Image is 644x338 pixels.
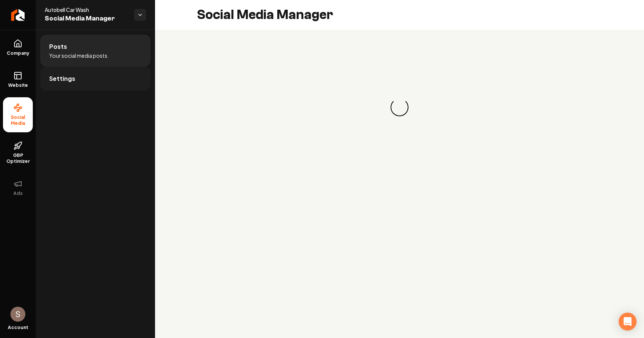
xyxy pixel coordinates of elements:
[3,114,33,126] span: Social Media
[389,97,410,118] div: Loading
[10,307,25,322] button: Open user button
[5,82,31,88] span: Website
[3,33,33,62] a: Company
[3,173,33,202] button: Ads
[40,67,151,91] a: Settings
[10,307,25,322] img: Santiago Vásquez
[49,52,109,59] span: Your social media posts.
[49,42,67,51] span: Posts
[619,313,637,331] div: Open Intercom Messenger
[11,9,25,21] img: Rebolt Logo
[197,7,333,22] h2: Social Media Manager
[3,152,33,164] span: GBP Optimizer
[49,74,75,83] span: Settings
[3,135,33,170] a: GBP Optimizer
[3,65,33,94] a: Website
[8,325,28,331] span: Account
[4,50,32,56] span: Company
[10,190,26,196] span: Ads
[45,13,128,24] span: Social Media Manager
[45,6,128,13] span: Autobell Car Wash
